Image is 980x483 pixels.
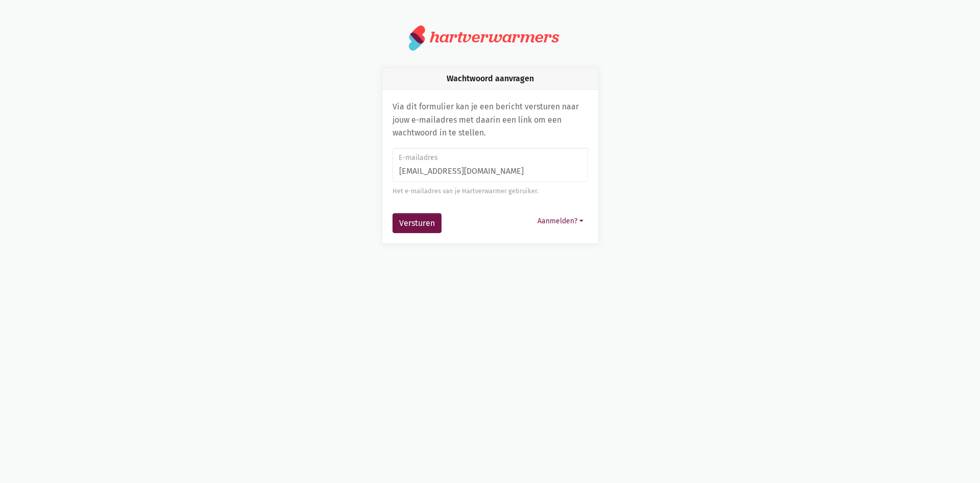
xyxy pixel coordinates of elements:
[393,148,588,234] form: Wachtwoord aanvragen
[393,186,588,196] div: Het e-mailadres van je Hartverwarmer gebruiker.
[399,152,581,164] label: E-mailadres
[409,25,571,51] a: hartverwarmers
[409,25,426,51] img: logo.svg
[533,213,588,229] button: Aanmelden?
[382,68,598,90] div: Wachtwoord aanvragen
[430,28,559,47] div: hartverwarmers
[393,213,442,234] button: Versturen
[393,100,588,140] p: Via dit formulier kan je een bericht versturen naar jouw e-mailadres met daarin een link om een w...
